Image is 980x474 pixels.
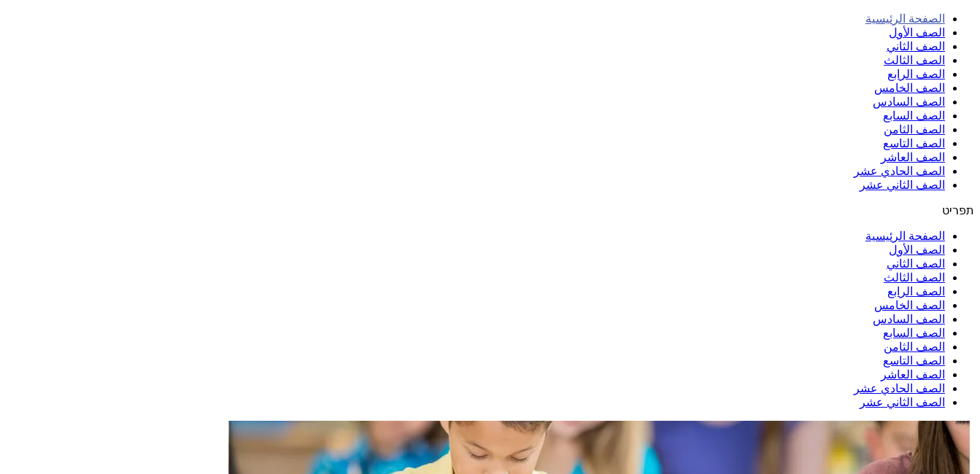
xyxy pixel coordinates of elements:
[874,82,945,94] a: الصف الخامس
[887,257,945,270] a: الصف الثاني
[129,203,974,217] div: כפתור פתיחת תפריט
[854,165,945,177] a: الصف الحادي عشر
[881,368,945,381] a: الصف العاشر
[884,271,945,284] a: الصف الثالث
[884,123,945,136] a: الصف الثامن
[887,68,945,80] a: الصف الرابع
[873,96,945,108] a: الصف السادس
[942,204,974,217] span: תפריט
[873,313,945,325] a: الصف السادس
[860,396,945,408] a: الصف الثاني عشر
[887,285,945,298] a: الصف الرابع
[881,151,945,163] a: الصف العاشر
[865,230,945,242] a: الصفحة الرئيسية
[883,109,945,122] a: الصف السابع
[887,40,945,53] a: الصف الثاني
[883,327,945,339] a: الصف السابع
[874,299,945,311] a: الصف الخامس
[883,137,945,149] a: الصف التاسع
[883,354,945,367] a: الصف التاسع
[884,341,945,353] a: الصف الثامن
[889,26,945,39] a: الصف الأول
[889,244,945,256] a: الصف الأول
[854,382,945,395] a: الصف الحادي عشر
[884,54,945,66] a: الصف الثالث
[865,12,945,25] a: الصفحة الرئيسية
[860,179,945,191] a: الصف الثاني عشر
